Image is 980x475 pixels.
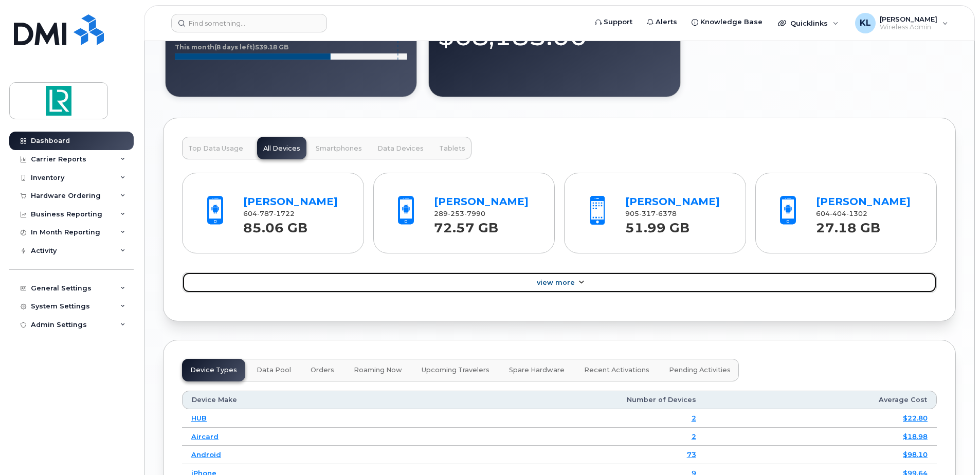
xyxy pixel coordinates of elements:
th: Device Make [182,391,403,409]
span: 604 [816,210,867,217]
span: Top Data Usage [188,144,243,153]
a: $22.80 [903,414,928,422]
strong: 51.99 GB [625,214,689,235]
span: Recent Activations [584,366,649,374]
th: Number of Devices [403,391,705,409]
span: Support [604,17,632,27]
div: Quicklinks [771,13,846,33]
span: Smartphones [316,144,362,153]
strong: 85.06 GB [243,214,307,235]
span: 404 [830,210,846,217]
span: Data Devices [377,144,424,153]
tspan: (8 days left) [214,43,255,51]
a: Android [191,450,221,459]
strong: 72.57 GB [434,214,498,235]
span: 905 [625,210,677,217]
a: Support [588,12,640,32]
span: Spare Hardware [509,366,565,374]
a: 73 [687,450,696,459]
span: 787 [257,210,274,217]
span: Alerts [656,17,677,27]
span: Orders [311,366,334,374]
span: 317 [639,210,656,217]
a: View More [182,272,937,294]
span: [PERSON_NAME] [880,15,937,23]
a: Knowledge Base [684,12,770,32]
span: 289 [434,210,485,217]
span: 7990 [464,210,485,217]
a: $98.10 [903,450,928,459]
tspan: This month [175,43,214,51]
th: Average Cost [705,391,937,409]
a: HUB [191,414,207,422]
a: Aircard [191,432,219,441]
a: [PERSON_NAME] [816,195,911,208]
span: View More [537,279,575,286]
span: 604 [243,210,295,217]
span: 1722 [274,210,295,217]
a: 2 [692,432,696,441]
button: Data Devices [371,137,430,159]
input: Find something... [171,14,327,32]
button: Top Data Usage [182,137,249,159]
tspan: 539.18 GB [255,43,288,51]
span: Wireless Admin [880,23,937,31]
span: Pending Activities [669,366,731,374]
button: Smartphones [310,137,368,159]
span: 253 [448,210,464,217]
span: 1302 [846,210,867,217]
span: Quicklinks [790,19,828,27]
a: [PERSON_NAME] [625,195,720,208]
a: [PERSON_NAME] [434,195,529,208]
a: Alerts [640,12,684,32]
span: Tablets [439,144,465,153]
span: Roaming Now [354,366,402,374]
span: Data Pool [257,366,291,374]
a: $18.98 [903,432,928,441]
span: KL [860,17,871,29]
span: Knowledge Base [700,17,763,27]
strong: 27.18 GB [816,214,880,235]
span: 6378 [656,210,677,217]
div: Kasey Ledet [848,13,955,33]
a: 2 [692,414,696,422]
button: Tablets [433,137,471,159]
span: Upcoming Travelers [422,366,489,374]
a: [PERSON_NAME] [243,195,338,208]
